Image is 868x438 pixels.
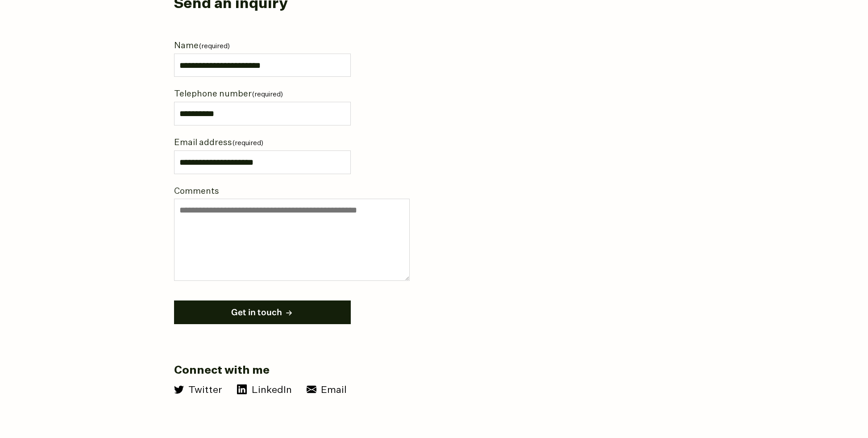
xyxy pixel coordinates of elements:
span: Twitter [188,385,222,396]
span: (required) [199,43,230,50]
span: (required) [232,140,263,146]
a: Twitter [174,385,223,395]
span: LinkedIn [252,385,292,396]
label: Telephone number [174,87,351,102]
a: Email [307,385,347,395]
h3: Connect with me [174,363,576,378]
span: (required) [252,91,283,98]
button: Get in touch [174,300,351,324]
label: Name [174,38,351,54]
span: Email [321,385,347,396]
a: LinkedIn [237,385,292,395]
label: Comments [174,184,351,199]
label: Email address [174,135,351,150]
